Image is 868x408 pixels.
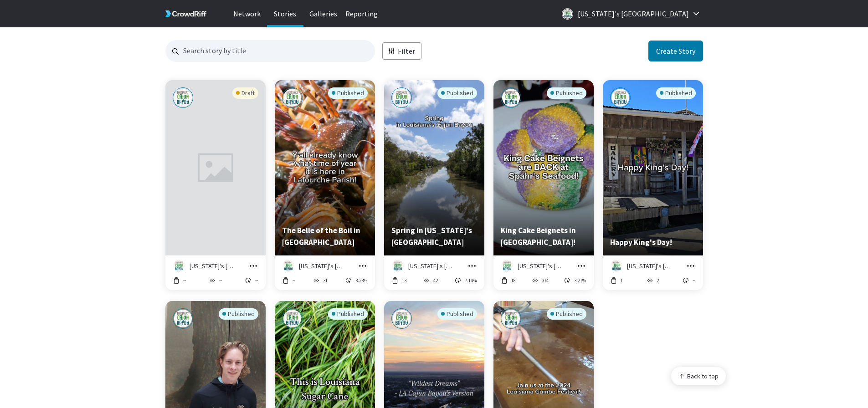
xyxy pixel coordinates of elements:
[245,276,258,285] button: --
[173,260,185,272] img: Louisiana's Cajun Bayou
[682,276,696,285] button: --
[493,249,594,257] a: Preview story titled 'King Cake Beignets in Lafourche Parish!'
[183,277,186,284] p: --
[355,277,367,284] p: 3.23%
[603,249,703,257] a: Preview story titled 'Happy King's Day!'
[656,87,696,99] div: Published
[501,308,521,329] img: Louisiana's Cajun Bayou
[282,308,303,329] img: Louisiana's Cajun Bayou
[501,224,586,248] p: King Cake Beignets in Lafourche Parish!
[437,87,477,99] div: Published
[433,277,438,284] p: 42
[501,87,521,108] img: Louisiana's Cajun Bayou
[391,276,407,285] button: 13
[621,277,623,284] p: 1
[299,261,345,270] p: [US_STATE]'s [GEOGRAPHIC_DATA]
[345,276,368,285] button: 3.23%
[648,41,703,61] button: Create a new story in story creator application
[391,224,477,248] p: Spring in Louisiana's Cajun Bayou
[437,308,477,320] div: Published
[209,276,222,285] button: --
[610,276,623,285] button: 1
[610,236,696,248] p: Happy King's Day!
[564,276,586,285] button: 3.21%
[646,276,659,285] button: 2
[392,260,404,272] img: Louisiana's Cajun Bayou
[398,46,415,56] p: Filter
[328,87,368,99] div: Published
[402,277,406,284] p: 13
[282,87,303,108] img: Louisiana's Cajun Bayou
[313,276,328,285] button: 31
[408,261,454,270] p: [US_STATE]'s [GEOGRAPHIC_DATA]
[282,276,296,285] button: --
[423,276,438,285] button: 42
[323,277,328,284] p: 31
[391,87,412,108] img: Louisiana's Cajun Bayou
[578,6,689,21] p: [US_STATE]'s [GEOGRAPHIC_DATA]
[547,308,586,320] div: Published
[384,249,484,257] a: Preview story titled 'Spring in Louisiana's Cajun Bayou'
[328,308,368,320] div: Published
[511,277,516,284] p: 18
[293,277,295,284] p: --
[382,42,421,60] button: Filter
[190,261,236,270] p: [US_STATE]'s [GEOGRAPHIC_DATA]
[531,276,549,285] button: 374
[501,276,516,285] button: 18
[282,224,368,248] p: The Belle of the Boil in Lafourche Parish
[610,87,631,108] img: Louisiana's Cajun Bayou
[282,260,294,272] img: Louisiana's Cajun Bayou
[165,80,266,255] a: Preview story titled ''
[173,308,193,329] img: Louisiana's Cajun Bayou
[391,308,412,329] img: Louisiana's Cajun Bayou
[255,277,258,284] p: --
[219,277,222,284] p: --
[627,261,673,270] p: [US_STATE]'s [GEOGRAPHIC_DATA]
[657,277,659,284] p: 2
[541,277,548,284] p: 374
[693,277,695,284] p: --
[547,87,586,99] div: Published
[518,261,564,270] p: [US_STATE]'s [GEOGRAPHIC_DATA]
[574,277,586,284] p: 3.21%
[465,277,477,284] p: 7.14%
[173,276,186,285] button: --
[501,260,513,272] img: Louisiana's Cajun Bayou
[454,276,477,285] button: 7.14%
[562,8,573,20] img: Logo for Louisiana's Cajun Bayou
[671,367,726,385] button: Back to top
[611,260,622,272] img: Louisiana's Cajun Bayou
[165,40,375,62] input: Search for stories by name. Press enter to submit.
[219,308,258,320] div: Published
[275,249,375,257] a: Preview story titled 'The Belle of the Boil in Lafourche Parish'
